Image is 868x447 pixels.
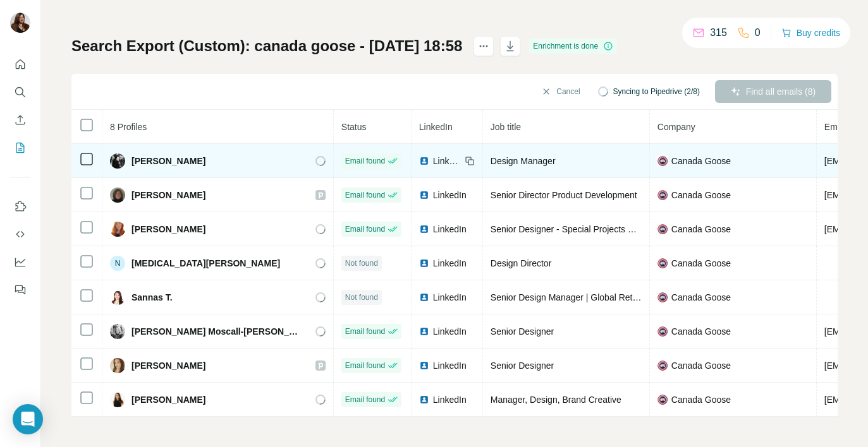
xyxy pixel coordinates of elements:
[491,122,521,132] span: Job title
[10,81,30,104] button: Search
[10,251,30,273] button: Dashboard
[341,122,367,132] span: Status
[657,224,668,234] img: company-logo
[110,290,125,305] img: Avatar
[10,278,30,301] button: Feedback
[532,80,589,103] button: Cancel
[419,156,429,166] img: LinkedIn logo
[419,361,429,371] img: LinkedIn logo
[491,224,728,234] span: Senior Designer - Special Projects & [GEOGRAPHIC_DATA]
[433,223,467,235] span: LinkedIn
[110,153,125,169] img: Avatar
[419,190,429,200] img: LinkedIn logo
[13,404,43,434] div: Open Intercom Messenger
[657,361,668,371] img: company-logo
[110,222,125,237] img: Avatar
[657,292,668,302] img: company-logo
[131,359,205,372] span: [PERSON_NAME]
[433,189,467,201] span: LinkedIn
[131,325,303,338] span: [PERSON_NAME] Moscall-[PERSON_NAME]
[110,256,125,271] div: N
[345,394,385,405] span: Email found
[419,122,453,132] span: LinkedIn
[824,122,847,132] span: Email
[345,360,385,371] span: Email found
[491,326,554,337] span: Senior Designer
[529,39,617,54] div: Enrichment is done
[671,325,731,338] span: Canada Goose
[671,155,731,167] span: Canada Goose
[110,392,125,407] img: Avatar
[345,223,385,235] span: Email found
[671,291,731,304] span: Canada Goose
[10,136,30,159] button: My lists
[110,358,125,373] img: Avatar
[671,257,731,270] span: Canada Goose
[491,190,637,200] span: Senior Director Product Development
[110,324,125,339] img: Avatar
[433,155,461,167] span: LinkedIn
[613,86,700,97] span: Syncing to Pipedrive (2/8)
[345,258,378,269] span: Not found
[491,156,556,166] span: Design Manager
[419,258,429,268] img: LinkedIn logo
[131,223,205,235] span: [PERSON_NAME]
[657,395,668,405] img: company-logo
[671,393,731,406] span: Canada Goose
[131,257,280,270] span: [MEDICAL_DATA][PERSON_NAME]
[433,325,467,338] span: LinkedIn
[671,189,731,201] span: Canada Goose
[110,188,125,203] img: Avatar
[657,258,668,268] img: company-logo
[110,122,147,132] span: 8 Profiles
[71,36,462,56] h1: Search Export (Custom): canada goose - [DATE] 18:58
[657,122,695,132] span: Company
[131,155,205,167] span: [PERSON_NAME]
[755,25,761,40] p: 0
[474,36,494,56] button: actions
[419,395,429,405] img: LinkedIn logo
[433,359,467,372] span: LinkedIn
[657,156,668,166] img: company-logo
[131,189,205,201] span: [PERSON_NAME]
[657,190,668,200] img: company-logo
[671,223,731,235] span: Canada Goose
[491,258,551,268] span: Design Director
[433,257,467,270] span: LinkedIn
[345,155,385,167] span: Email found
[345,326,385,337] span: Email found
[10,109,30,131] button: Enrich CSV
[419,292,429,302] img: LinkedIn logo
[657,326,668,337] img: company-logo
[419,326,429,337] img: LinkedIn logo
[10,223,30,246] button: Use Surfe API
[345,189,385,201] span: Email found
[710,25,727,40] p: 315
[433,393,467,406] span: LinkedIn
[10,13,30,33] img: Avatar
[491,395,621,405] span: Manager, Design, Brand Creative
[419,224,429,234] img: LinkedIn logo
[671,359,731,372] span: Canada Goose
[781,24,840,42] button: Buy credits
[131,393,205,406] span: [PERSON_NAME]
[491,361,554,371] span: Senior Designer
[10,195,30,218] button: Use Surfe on LinkedIn
[433,291,467,304] span: LinkedIn
[491,292,758,302] span: Senior Design Manager | Global Retail Store Development & Design
[345,292,378,303] span: Not found
[131,291,173,304] span: Sannas T.
[10,53,30,76] button: Quick start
